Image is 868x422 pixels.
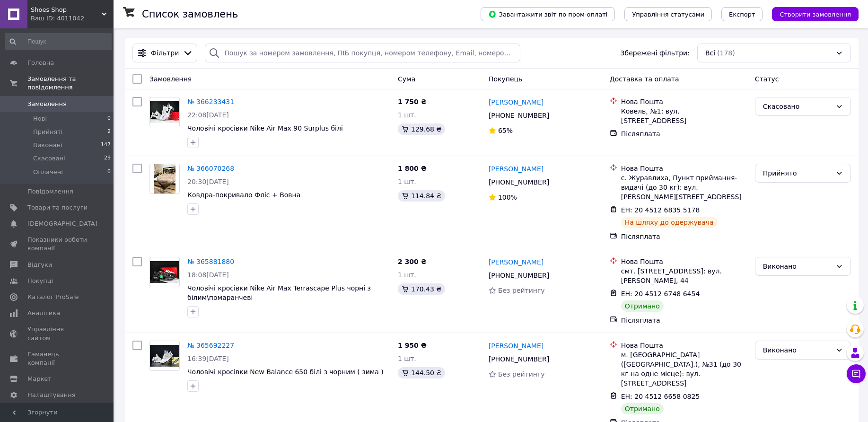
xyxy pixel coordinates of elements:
[27,309,60,317] span: Аналітика
[27,261,52,269] span: Відгуки
[398,98,427,105] span: 1 750 ₴
[142,9,238,20] h1: Список замовлень
[487,109,551,122] div: [PHONE_NUMBER]
[487,352,551,366] div: [PHONE_NUMBER]
[610,75,679,83] span: Доставка та оплата
[621,266,747,285] div: смт. [STREET_ADDRESS]: вул. [PERSON_NAME], 44
[763,168,832,178] div: Прийнято
[187,368,384,376] a: Чоловічі кросівки New Balance 650 білі з чорним ( зима )
[27,75,114,92] span: Замовлення та повідомлення
[763,261,832,272] div: Виконано
[27,236,88,253] span: Показники роботи компанії
[489,164,544,174] a: [PERSON_NAME]
[151,48,179,58] span: Фільтри
[487,176,551,189] div: [PHONE_NUMBER]
[33,154,65,163] span: Скасовані
[705,48,715,58] span: Всі
[498,287,545,294] span: Без рейтингу
[621,97,747,106] div: Нова Пошта
[27,350,88,367] span: Гаманець компанії
[27,391,76,399] span: Налаштування
[624,7,712,21] button: Управління статусами
[187,98,234,105] a: № 366233431
[149,341,180,371] a: Фото товару
[721,7,763,21] button: Експорт
[187,178,229,185] span: 20:30[DATE]
[763,101,832,112] div: Скасовано
[107,128,111,136] span: 2
[154,164,176,193] img: Фото товару
[481,7,615,21] button: Завантажити звіт по пром-оплаті
[488,10,607,18] span: Завантажити звіт по пром-оплаті
[398,178,416,185] span: 1 шт.
[33,168,63,176] span: Оплачені
[498,127,513,134] span: 65%
[187,342,234,349] a: № 365692227
[104,154,111,163] span: 29
[621,217,718,228] div: На шляху до одержувача
[398,258,427,265] span: 2 300 ₴
[33,128,62,136] span: Прийняті
[487,269,551,282] div: [PHONE_NUMBER]
[149,75,192,83] span: Замовлення
[187,355,229,362] span: 16:39[DATE]
[729,11,755,18] span: Експорт
[149,97,180,127] a: Фото товару
[27,375,52,383] span: Маркет
[621,129,747,139] div: Післяплата
[621,316,747,325] div: Післяплата
[621,290,700,298] span: ЕН: 20 4512 6748 6454
[187,258,234,265] a: № 365881880
[621,257,747,266] div: Нова Пошта
[398,190,445,202] div: 114.84 ₴
[187,124,343,132] a: Чоловічі кросівки Nike Air Max 90 Surplus білі
[27,293,79,301] span: Каталог ProSale
[621,350,747,388] div: м. [GEOGRAPHIC_DATA] ([GEOGRAPHIC_DATA].), №31 (до 30 кг на одне місце): вул. [STREET_ADDRESS]
[33,141,62,149] span: Виконані
[5,33,112,50] input: Пошук
[847,364,866,383] button: Чат з покупцем
[621,300,664,312] div: Отримано
[621,403,664,414] div: Отримано
[27,203,88,212] span: Товари та послуги
[187,271,229,279] span: 18:08[DATE]
[489,341,544,351] a: [PERSON_NAME]
[27,100,67,108] span: Замовлення
[498,193,517,201] span: 100%
[621,164,747,173] div: Нова Пошта
[101,141,111,149] span: 147
[187,111,229,119] span: 22:08[DATE]
[107,114,111,123] span: 0
[27,325,88,342] span: Управління сайтом
[187,284,371,301] a: Чоловічі кросівки Nike Air Max Terrascape Plus чорні з білим\помаранчеві
[489,257,544,267] a: [PERSON_NAME]
[187,191,300,199] a: Ковдра-покривало Фліс + Вовна
[621,341,747,350] div: Нова Пошта
[150,345,179,367] img: Фото товару
[398,75,415,83] span: Cума
[398,111,416,119] span: 1 шт.
[33,114,47,123] span: Нові
[27,220,97,228] span: [DEMOGRAPHIC_DATA]
[149,257,180,287] a: Фото товару
[621,48,690,58] span: Збережені фільтри:
[621,106,747,125] div: Ковель, №1: вул. [STREET_ADDRESS]
[27,277,53,285] span: Покупці
[150,101,179,123] img: Фото товару
[780,11,851,18] span: Створити замовлення
[398,342,427,349] span: 1 950 ₴
[398,271,416,279] span: 1 шт.
[398,355,416,362] span: 1 шт.
[107,168,111,176] span: 0
[632,11,704,18] span: Управління статусами
[498,370,545,378] span: Без рейтингу
[31,6,102,14] span: Shoes Shop
[205,44,520,62] input: Пошук за номером замовлення, ПІБ покупця, номером телефону, Email, номером накладної
[717,49,735,57] span: (178)
[489,75,522,83] span: Покупець
[772,7,859,21] button: Створити замовлення
[398,367,445,378] div: 144.50 ₴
